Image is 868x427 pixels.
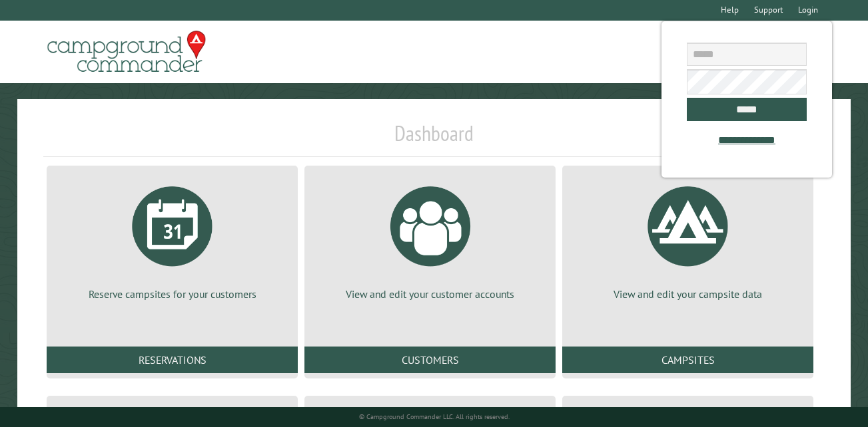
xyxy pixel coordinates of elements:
a: Reserve campsites for your customers [63,176,282,301]
p: View and edit your customer accounts [320,287,540,301]
img: Campground Commander [43,26,210,78]
h1: Dashboard [43,120,825,157]
small: © Campground Commander LLC. All rights reserved. [359,412,510,421]
a: Customers [304,347,556,373]
p: View and edit your campsite data [578,287,797,301]
a: View and edit your campsite data [578,176,797,301]
a: Campsites [562,347,813,373]
p: Reserve campsites for your customers [63,287,282,301]
a: View and edit your customer accounts [320,176,540,301]
a: Reservations [47,347,298,373]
